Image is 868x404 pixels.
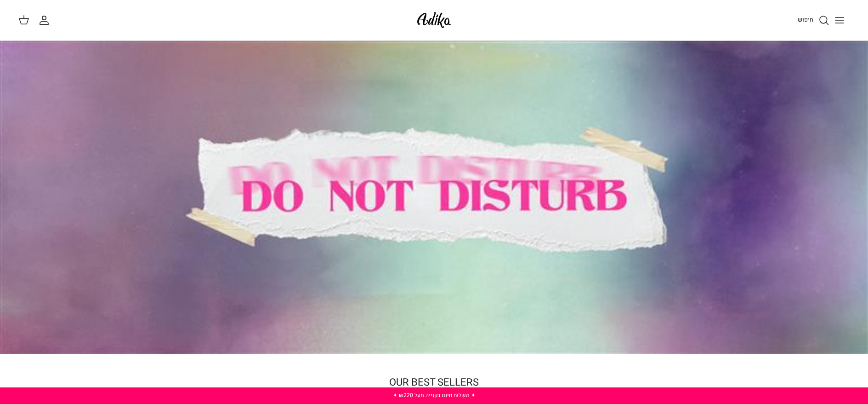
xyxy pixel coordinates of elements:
[798,15,813,24] span: חיפוש
[414,9,454,31] img: Adika IL
[798,15,829,26] a: חיפוש
[829,10,850,30] button: Toggle menu
[393,391,476,399] a: ✦ משלוח חינם בקנייה מעל ₪220 ✦
[39,15,53,26] a: החשבון שלי
[389,375,479,390] a: OUR BEST SELLERS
